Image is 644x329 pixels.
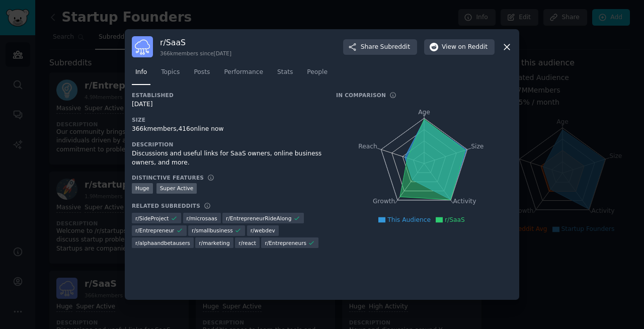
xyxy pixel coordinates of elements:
h3: In Comparison [336,92,386,99]
button: ShareSubreddit [343,39,417,55]
tspan: Growth [373,198,395,205]
span: This Audience [387,216,431,223]
img: SaaS [132,36,153,57]
div: 366k members since [DATE] [160,50,231,57]
span: r/ alphaandbetausers [135,239,190,246]
span: Info [135,68,147,77]
a: Topics [157,64,183,85]
div: 366k members, 416 online now [132,125,322,134]
span: r/ smallbusiness [192,227,233,234]
span: r/ EntrepreneurRideAlong [226,215,291,222]
h3: Description [132,141,322,148]
span: on Reddit [458,43,488,52]
h3: r/ SaaS [160,37,231,48]
span: Subreddit [380,43,410,52]
button: Viewon Reddit [424,39,495,55]
tspan: Size [471,143,484,150]
span: Topics [161,68,180,77]
h3: Related Subreddits [132,202,200,209]
span: Posts [194,68,210,77]
span: r/ Entrepreneurs [265,239,306,246]
span: r/ webdev [251,227,275,234]
span: Performance [224,68,263,77]
div: Huge [132,183,153,194]
tspan: Reach [358,143,377,150]
span: View [442,43,488,52]
tspan: Age [418,109,430,116]
span: r/ react [238,239,256,246]
span: r/ SideProject [135,215,169,222]
span: r/ microsaas [187,215,217,222]
a: Performance [220,64,267,85]
a: People [303,64,331,85]
span: r/SaaS [445,216,465,223]
h3: Established [132,92,322,99]
h3: Distinctive Features [132,174,204,181]
h3: Size [132,116,322,123]
span: Share [361,43,410,52]
tspan: Activity [453,198,476,205]
span: r/ marketing [199,239,229,246]
div: [DATE] [132,100,322,109]
span: r/ Entrepreneur [135,227,174,234]
span: Stats [277,68,293,77]
span: People [307,68,328,77]
div: Discussions and useful links for SaaS owners, online business owners, and more. [132,149,322,167]
a: Posts [190,64,213,85]
a: Stats [274,64,296,85]
div: Super Active [156,183,197,194]
a: Info [132,64,150,85]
